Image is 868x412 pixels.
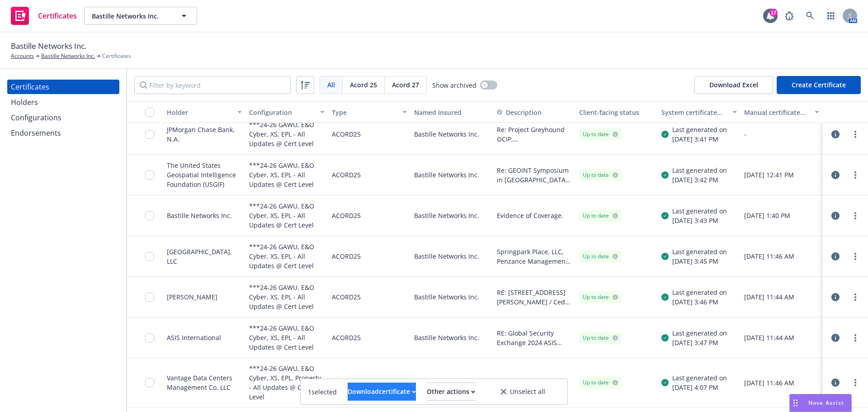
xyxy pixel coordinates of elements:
div: Last generated on [672,247,727,256]
div: [DATE] 11:46 AM [744,251,819,261]
div: [GEOGRAPHIC_DATA], LLC [167,247,242,266]
input: Toggle Row Selected [145,130,154,139]
div: The United States Geospatial Intelligence Foundation (USGIF) [167,161,242,189]
div: [DATE] 11:44 AM [744,333,819,342]
div: [DATE] 3:41 PM [672,134,727,144]
button: Springpark Place, LLC, Penzance Management, LLC and CIBC Bank USA are included as Additional Insu... [497,247,572,266]
div: ACORD25 [332,119,361,149]
div: Up to date [583,212,618,220]
span: Nova Assist [808,399,844,407]
div: Up to date [583,293,618,301]
div: ***24-26 GAWU, E&O Cyber, XS, EPL - All Updates @ Cert Level [249,282,324,312]
div: 17 [769,9,778,17]
button: Re: GEOINT Symposium in [GEOGRAPHIC_DATA][PERSON_NAME], [GEOGRAPHIC_DATA] from [DATE]-[DATE] at [... [497,166,572,185]
div: Type [332,108,397,117]
a: more [850,129,861,140]
div: Last generated on [672,373,727,383]
span: Certificates [38,12,77,19]
div: Configuration [249,108,314,117]
button: Downloadcertificate [348,383,416,401]
span: Acord 25 [350,80,377,90]
a: Certificates [7,80,119,94]
div: ACORD25 [332,160,361,189]
div: Configurations [11,110,61,125]
div: JPMorgan Chase Bank, N.A. [167,125,242,144]
a: more [850,377,861,388]
div: [DATE] 3:46 PM [672,297,727,307]
div: Up to date [583,130,618,138]
button: System certificate last generated [658,101,740,123]
a: Configurations [7,110,119,125]
div: ***24-26 GAWU, E&O Cyber, XS, EPL - All Updates @ Cert Level [249,160,324,189]
input: Toggle Row Selected [145,333,154,342]
button: Evidence of Coverage. [497,211,563,220]
input: Toggle Row Selected [145,211,154,220]
div: Download certificate [348,383,416,400]
div: Bastille Networks Inc. [410,236,493,277]
div: Bastille Networks Inc. [410,358,493,407]
div: Last generated on [672,206,727,216]
div: ***24-26 GAWU, E&O Cyber, XS, EPL - All Updates @ Cert Level [249,119,324,149]
div: ***24-26 GAWU, E&O Cyber, XS, EPL - All Updates @ Cert Level [249,323,324,352]
div: ***24-26 GAWU, E&O Cyber, XS, EPL, Property - All Updates @ Cert Level [249,364,324,402]
a: Holders [7,95,119,109]
div: [PERSON_NAME] [167,292,217,302]
span: Bastille Networks Inc. [11,40,86,52]
div: Manual certificate last generated [744,108,809,117]
div: Last generated on [672,125,727,134]
div: Up to date [583,252,618,260]
button: Holder [163,101,245,123]
span: 1 selected [308,387,337,397]
a: Switch app [822,7,840,25]
a: Bastille Networks Inc. [41,52,95,60]
div: Last generated on [672,166,727,175]
div: [DATE] 3:42 PM [672,175,727,185]
button: Download Excel [694,76,773,94]
span: Unselect all [510,388,545,395]
div: Certificates [11,80,49,94]
div: [DATE] 3:45 PM [672,256,727,266]
span: Certificates [102,52,131,60]
div: ACORD25 [332,323,361,352]
button: Description [497,108,542,117]
div: Bastille Networks Inc. [410,277,493,317]
a: Report a Bug [780,7,798,25]
div: Vantage Data Centers Management Co. LLC [167,373,242,392]
button: RE: [STREET_ADDRESS] [PERSON_NAME] / Cedar Associates is included as an additional insured as req... [497,288,572,307]
a: more [850,332,861,343]
span: Evidence of Coverage. [497,378,563,388]
div: Endorsements [11,126,61,140]
div: ACORD25 [332,242,361,271]
a: Certificates [7,3,80,28]
div: ACORD25 [332,282,361,312]
input: Toggle Row Selected [145,170,154,180]
a: more [850,251,861,262]
div: ACORD25 [332,364,361,402]
div: [DATE] 11:46 AM [744,378,819,388]
button: Nova Assist [789,394,852,412]
a: more [850,170,861,180]
div: Last generated on [672,328,727,338]
div: Holders [11,95,38,109]
div: [DATE] 3:47 PM [672,338,727,347]
button: Manual certificate last generated [741,101,823,123]
input: Toggle Row Selected [145,293,154,302]
div: Up to date [583,379,618,387]
input: Toggle Row Selected [145,252,154,261]
div: [DATE] 12:41 PM [744,170,819,180]
span: Show archived [432,81,476,90]
button: Configuration [245,101,328,123]
a: Endorsements [7,126,119,140]
button: RE: Global Security Exchange 2024 ASIS International, [GEOGRAPHIC_DATA], its Facilities Agents, T... [497,328,572,347]
button: Re: Project Greyhound OCIP, [STREET_ADDRESS]. JPMorgan Chase Bank, N.A., JPMorgan Chase & Co., Ti... [497,125,572,144]
div: System certificate last generated [661,108,726,117]
a: Search [801,7,819,25]
a: Accounts [11,52,34,60]
span: Bastille Networks Inc. [92,11,170,21]
div: [DATE] 4:07 PM [672,383,727,392]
